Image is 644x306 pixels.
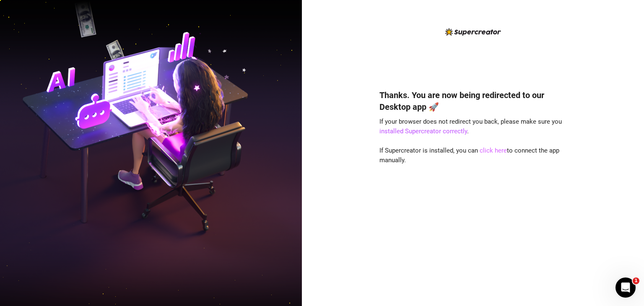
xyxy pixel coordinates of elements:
[480,147,507,154] a: click here
[379,147,559,164] span: If Supercreator is installed, you can to connect the app manually.
[379,118,562,135] span: If your browser does not redirect you back, please make sure you .
[379,127,467,135] a: installed Supercreator correctly
[633,277,639,284] span: 1
[379,89,566,113] h4: Thanks. You are now being redirected to our Desktop app 🚀
[445,28,501,36] img: logo-BBDzfeDw.svg
[615,277,636,298] iframe: Intercom live chat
